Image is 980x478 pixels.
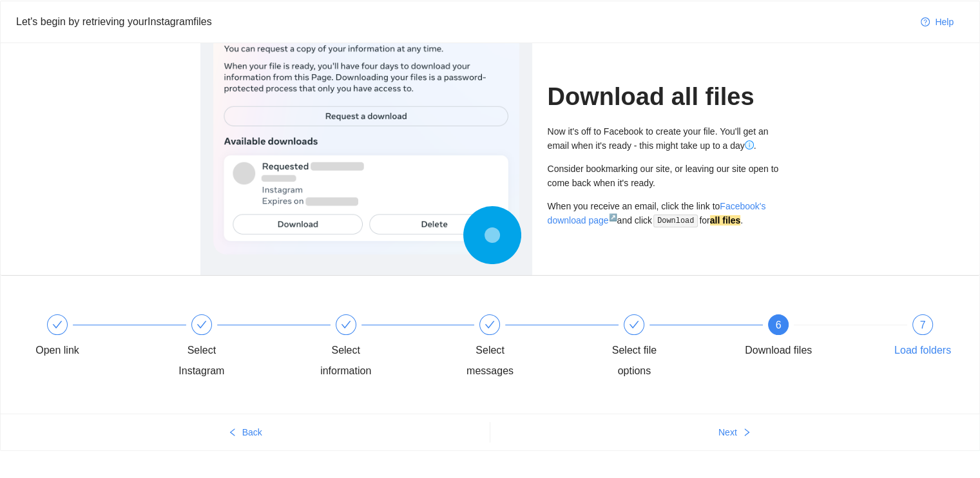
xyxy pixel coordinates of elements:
[35,340,79,361] div: Open link
[710,215,740,225] strong: all files
[52,320,62,330] span: check
[745,140,754,149] span: info-circle
[597,340,671,381] div: Select file options
[921,17,930,28] span: question-circle
[548,124,780,153] div: Now it's off to Facebook to create your file. You'll get an email when it's ready - this might ta...
[718,425,737,439] span: Next
[597,314,741,381] div: Select file options
[548,201,766,225] a: Facebook's download page↗
[885,314,960,361] div: 7Load folders
[629,320,639,330] span: check
[452,340,527,381] div: Select messages
[16,14,910,30] div: Let's begin by retrieving your Instagram files
[741,314,885,361] div: 6Download files
[309,340,383,381] div: Select information
[548,199,780,228] div: When you receive an email, click the link to and click for .
[910,12,964,32] button: question-circleHelp
[164,340,239,381] div: Select Instagram
[485,320,495,330] span: check
[776,320,782,330] span: 6
[548,82,780,112] h1: Download all files
[742,428,751,438] span: right
[548,162,780,190] div: Consider bookmarking our site, or leaving our site open to come back when it's ready.
[490,422,980,443] button: Nextright
[20,314,164,361] div: Open link
[935,15,954,29] span: Help
[309,314,453,381] div: Select information
[164,314,309,381] div: Select Instagram
[228,428,237,438] span: left
[608,213,617,221] sup: ↗
[341,320,351,330] span: check
[745,340,812,361] div: Download files
[920,320,926,330] span: 7
[1,422,490,443] button: leftBack
[242,425,262,439] span: Back
[894,340,951,361] div: Load folders
[197,320,207,330] span: check
[452,314,597,381] div: Select messages
[653,215,698,227] code: Download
